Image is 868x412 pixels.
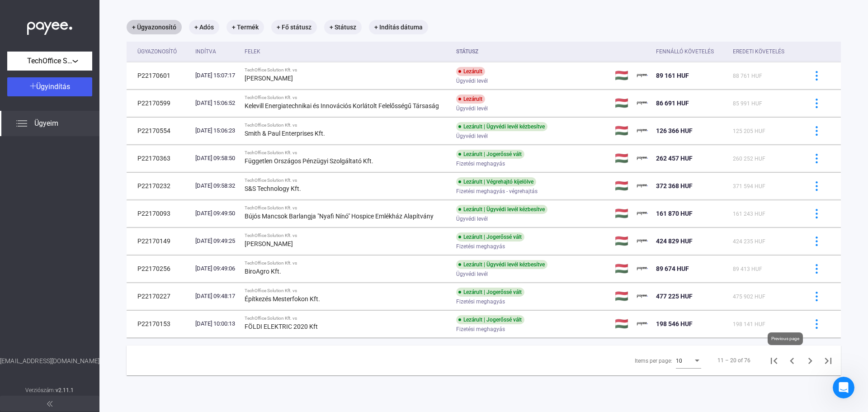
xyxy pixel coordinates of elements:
[7,274,174,331] div: Polgár szerint…
[637,263,648,274] img: payee-logo
[783,351,801,369] button: Previous page
[127,117,192,144] td: P22170554
[456,269,488,279] span: Ügyvédi levél
[768,332,803,345] div: Previous page
[14,147,141,174] div: Jelenleg a TechOffice Solution Kft-hez ezek az email címek vannak hozzárendelve:
[733,156,765,162] span: 260 252 HUF
[40,6,166,42] div: ezeket az értesítéseket a kellene kapja, volt/van valami rendszerhiba?
[28,296,36,303] button: GIF-választó
[733,321,765,327] span: 198 141 HUF
[142,4,159,21] button: Főoldal
[245,288,449,294] div: TechOffice Solution Kft. vs
[807,94,826,113] button: more-blue
[127,200,192,227] td: P22170093
[195,237,237,246] div: [DATE] 09:49:25
[245,46,260,57] div: Felek
[656,293,693,300] span: 477 225 HUF
[245,233,449,238] div: TechOffice Solution Kft. vs
[656,265,689,272] span: 89 674 HUF
[7,77,92,96] button: Ügyindítás
[245,95,449,100] div: TechOffice Solution Kft. vs
[733,266,762,272] span: 89 413 HUF
[611,172,633,199] td: 🇭🇺
[245,150,449,156] div: TechOffice Solution Kft. vs
[34,118,58,129] span: Ügyeim
[43,296,50,303] button: Csatolmány feltöltése
[637,98,648,109] img: payee-logo
[195,71,237,80] div: [DATE] 15:07:17
[6,4,23,21] button: go back
[733,128,765,134] span: 125 205 HUF
[637,318,648,329] img: payee-logo
[57,296,65,303] button: Start recording
[8,277,173,293] textarea: Üzenet…
[656,46,726,57] div: Fennálló követelés
[14,94,141,147] div: Az történt, hogy az ugyanolyan hitelezői fiókokat összevontuk, hogy az egy hitelezőhöz tartozó ös...
[807,66,826,85] button: more-blue
[245,123,449,128] div: TechOffice Solution Kft. vs
[656,210,693,217] span: 161 870 HUF
[611,310,633,337] td: 🇭🇺
[195,292,237,301] div: [DATE] 09:48:17
[456,296,505,307] span: Fizetési meghagyás
[14,296,21,303] button: Emojiválasztó
[44,56,53,65] img: Profile image for Gréta
[195,181,237,190] div: [DATE] 09:58:32
[7,52,92,71] button: TechOffice Solution Kft.
[733,46,784,57] div: Eredeti követelés
[56,56,137,64] div: joined the conversation
[656,46,714,57] div: Fennálló követelés
[56,57,73,63] b: Gréta
[127,145,192,172] td: P22170363
[611,62,633,89] td: 🇭🇺
[456,131,488,142] span: Ügyvédi levél
[611,255,633,282] td: 🇭🇺
[812,237,821,246] img: more-blue
[733,294,765,300] span: 475 902 HUF
[456,95,485,104] div: Lezárult
[195,46,237,57] div: Indítva
[14,223,141,240] div: Ezek közül töröljük valamelyiknek a hozzáférést?
[195,126,237,135] div: [DATE] 15:06:23
[812,319,821,329] img: more-blue
[245,213,434,220] strong: Bújós Mancsok Barlangja "Nyafi Nínó" Hospice Emlékház Alapítvány
[611,145,633,172] td: 🇭🇺
[456,260,547,269] div: Lezárult | Ügyvédi levél kézbesítve
[456,67,485,76] div: Lezárult
[453,42,612,62] th: Státusz
[7,75,148,246] div: Kedves Ügyfelünk!Az történt, hogy az ugyanolyan hitelezői fiókokat összevontuk, hogy az egy hitel...
[656,127,693,134] span: 126 366 HUF
[226,20,264,34] mat-chip: + Termék
[245,295,320,303] strong: Építkezés Mesterfokon Kft.
[812,209,821,218] img: more-blue
[676,358,682,364] span: 10
[245,178,449,183] div: TechOffice Solution Kft. vs
[812,292,821,301] img: more-blue
[155,293,170,307] button: Üzenet küldése…
[44,5,64,11] h1: Gréta
[27,17,72,35] img: white-payee-white-dot.svg
[7,75,174,262] div: Gréta szerint…
[14,174,125,181] a: [EMAIL_ADDRESS][DOMAIN_NAME]
[656,72,689,79] span: 89 161 HUF
[611,283,633,310] td: 🇭🇺
[637,208,648,219] img: payee-logo
[812,264,821,274] img: more-blue
[245,323,318,330] strong: FÖLDI ELEKTRIC 2020 Kft
[807,287,826,306] button: more-blue
[637,180,648,191] img: payee-logo
[14,201,125,208] a: [EMAIL_ADDRESS][DOMAIN_NAME]
[245,75,293,82] strong: [PERSON_NAME]
[245,316,449,321] div: TechOffice Solution Kft. vs
[14,81,141,90] div: Kedves Ügyfelünk!
[245,205,449,211] div: TechOffice Solution Kft. vs
[807,314,826,333] button: more-blue
[656,155,693,162] span: 262 457 HUF
[33,1,174,47] div: ezeket az értesítéseket a[EMAIL_ADDRESS][DOMAIN_NAME]kellene kapja, volt/van valami rendszerhiba?
[7,54,174,75] div: Gréta szerint…
[127,283,192,310] td: P22170227
[44,11,136,20] p: Aktivitás: az elmúlt 15 percben
[324,20,362,34] mat-chip: + Státusz
[456,103,488,114] span: Ügyvédi levél
[456,186,538,197] span: Fizetési meghagyás - végrehajtás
